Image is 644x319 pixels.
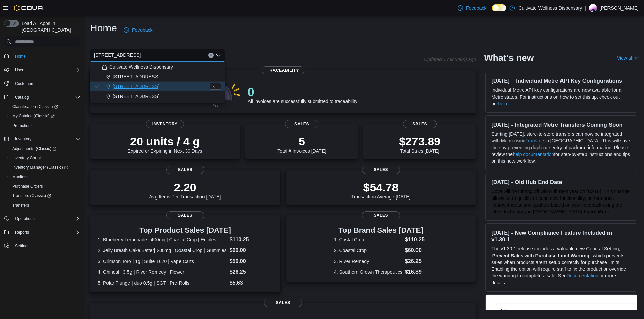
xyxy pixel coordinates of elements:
span: Purchase Orders [9,182,80,190]
h3: Top Brand Sales [DATE] [334,226,428,234]
span: Users [15,67,25,73]
span: Customers [12,79,80,88]
p: | [585,4,586,12]
button: Users [12,66,28,74]
dd: $60.00 [405,246,428,255]
dd: $16.89 [405,268,428,276]
span: Manifests [9,173,80,181]
img: Cova [14,5,44,11]
button: Purchase Orders [7,182,83,191]
a: help documentation [513,152,554,157]
span: Feedback [466,5,486,11]
span: Inventory Count [9,154,80,162]
dt: 3. Crimson Toro | 1g | Suite 1620 | Vape Carts [98,258,226,265]
button: Catalog [1,92,83,102]
a: Documentation [567,273,598,278]
span: Reports [12,228,80,236]
span: Traceability [262,66,305,74]
a: Inventory Count [9,154,44,162]
span: Load All Apps in [GEOGRAPHIC_DATA] [19,20,80,33]
span: [STREET_ADDRESS] [113,73,159,80]
h3: Top Product Sales [DATE] [98,226,272,234]
h3: [DATE] - New Compliance Feature Included in v1.30.1 [491,229,631,243]
button: Settings [1,241,83,251]
span: Transfers (Classic) [12,193,51,198]
dt: 2. Coastal Crop [334,247,402,254]
p: Starting [DATE], store-to-store transfers can now be integrated with Metrc using in [GEOGRAPHIC_D... [491,131,631,164]
span: Transfers [9,201,80,209]
button: Operations [1,214,83,223]
span: Settings [15,243,29,249]
span: Promotions [12,123,33,128]
div: Choose from the following options [90,62,225,101]
span: Cova will be turning off Old Hub next year on [DATE]. This change allows us to quickly release ne... [491,189,629,214]
span: Inventory Manager (Classic) [9,163,80,171]
a: Transfers (Classic) [9,192,54,200]
a: Transfers (Classic) [7,191,83,201]
div: Total Sales [DATE] [399,135,440,154]
dd: $26.25 [230,268,272,276]
div: John Robinson [589,4,597,12]
span: Feedback [132,27,152,33]
button: [STREET_ADDRESS] [90,91,225,101]
a: Transfers [9,201,32,209]
p: 5 [277,135,326,148]
dt: 5. Polar Plunge | duo 0.5g | SGT | Pre-Rolls [98,280,226,286]
span: Classification (Classic) [12,104,58,109]
dt: 1. Blueberry Lemonade | 400mg | Coastal Crop | Edibles [98,236,226,243]
dd: $110.25 [230,236,272,244]
div: Avg Items Per Transaction [DATE] [149,181,221,200]
p: 2.20 [149,181,221,194]
span: Inventory Count [12,155,41,161]
p: [PERSON_NAME] [600,4,639,12]
p: The v1.30.1 release includes a valuable new General Setting, ' ', which prevents sales when produ... [491,245,631,286]
button: Home [1,51,83,61]
span: Adjustments (Classic) [12,146,56,151]
dt: 2. Jelly Breath Cake Batter| 200mg | Coastal Crop | Gummies [98,247,226,254]
span: Transfers (Classic) [9,192,80,200]
div: Total # Invoices [DATE] [277,135,326,154]
input: Dark Mode [492,4,506,11]
span: Users [12,66,80,74]
button: Transfers [7,201,83,210]
dd: $5.63 [230,279,272,287]
button: Reports [1,228,83,237]
a: Feedback [121,23,155,37]
dd: $110.25 [405,236,428,244]
nav: Complex example [4,48,80,268]
span: Settings [12,242,80,250]
svg: External link [635,57,639,61]
a: Adjustments (Classic) [7,144,83,153]
span: Sales [362,166,400,174]
h3: [DATE] - Old Hub End Date [491,179,631,185]
p: Individual Metrc API key configurations are now available for all Metrc states. For instructions ... [491,87,631,107]
p: $54.78 [351,181,411,194]
button: Inventory [12,135,34,143]
span: Sales [166,211,204,219]
span: My Catalog (Classic) [12,113,55,119]
a: Transfers [525,138,545,143]
a: My Catalog (Classic) [7,111,83,121]
span: Transfers [12,203,29,208]
a: View allExternal link [617,55,639,61]
button: Customers [1,79,83,88]
span: Purchase Orders [12,184,43,189]
a: Inventory Manager (Classic) [7,163,83,172]
span: Home [12,52,80,60]
h3: [DATE] - Integrated Metrc Transfers Coming Soon [491,121,631,128]
a: Learn More [584,209,609,214]
div: Expired or Expiring in Next 30 Days [128,135,202,154]
div: Transaction Average [DATE] [351,181,411,200]
dd: $26.25 [405,257,428,265]
span: Sales [264,299,302,307]
dt: 4. Southern Grown Therapeutics [334,269,402,275]
strong: Prevent Sales with Purchase Limit Warning [492,253,589,258]
span: Inventory [15,136,31,142]
div: All invoices are successfully submitted to traceability! [248,85,359,104]
p: 0 [248,85,359,99]
span: Home [15,54,26,59]
button: Catalog [12,93,31,101]
button: [STREET_ADDRESS] [90,72,225,82]
p: 20 units / 4 g [128,135,202,148]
